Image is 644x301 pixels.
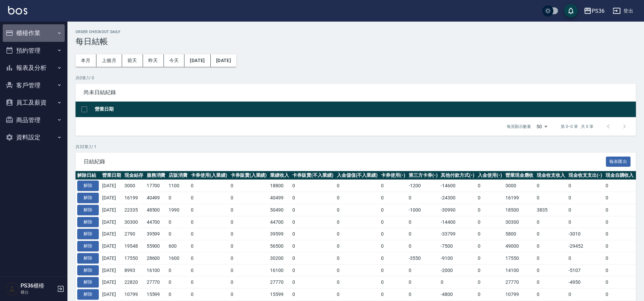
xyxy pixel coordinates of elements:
td: 0 [229,192,269,204]
td: 0 [476,276,504,289]
td: 0 [476,228,504,240]
td: -5107 [567,264,604,276]
td: 0 [189,228,229,240]
td: 0 [604,264,636,276]
td: 16199 [504,192,535,204]
td: 0 [189,180,229,192]
td: 0 [567,216,604,228]
td: 0 [291,228,335,240]
td: -29452 [567,240,604,252]
th: 第三方卡券(-) [407,171,439,180]
td: 0 [189,240,229,252]
td: 0 [335,289,380,301]
td: 0 [335,192,380,204]
td: 0 [604,289,636,301]
td: 0 [535,240,567,252]
td: 0 [229,240,269,252]
td: 0 [604,240,636,252]
td: [DATE] [100,264,123,276]
p: 第 0–0 筆 共 0 筆 [561,124,593,130]
p: 共 32 筆, 1 / 1 [76,144,636,150]
button: 資料設定 [3,129,65,146]
td: 22335 [123,204,145,216]
td: 0 [291,216,335,228]
td: 0 [189,264,229,276]
td: -4800 [439,289,476,301]
td: 39599 [145,228,167,240]
td: 0 [476,264,504,276]
td: 0 [567,192,604,204]
td: 16100 [268,264,291,276]
button: 櫃檯作業 [3,24,65,42]
td: 10799 [504,289,535,301]
p: 每頁顯示數量 [507,124,531,130]
td: 1100 [167,180,189,192]
td: 0 [229,276,269,289]
td: 0 [291,180,335,192]
th: 入金使用(-) [476,171,504,180]
td: -7500 [439,240,476,252]
td: 0 [291,192,335,204]
td: 3000 [123,180,145,192]
td: 15599 [145,289,167,301]
button: 解除 [77,277,99,288]
td: 49000 [504,240,535,252]
p: 共 0 筆, 1 / 0 [76,75,636,81]
td: 27770 [268,276,291,289]
td: 600 [167,240,189,252]
td: 0 [535,216,567,228]
td: 0 [604,252,636,264]
td: -3550 [407,252,439,264]
td: 10799 [123,289,145,301]
td: 0 [407,228,439,240]
img: Person [5,282,19,296]
span: 日結紀錄 [84,158,606,165]
td: 0 [167,264,189,276]
td: 27770 [145,276,167,289]
td: 0 [189,216,229,228]
td: 0 [189,276,229,289]
td: -2000 [439,264,476,276]
td: 0 [291,264,335,276]
td: 19548 [123,240,145,252]
td: 3000 [504,180,535,192]
td: 0 [535,228,567,240]
td: 0 [535,264,567,276]
td: 8993 [123,264,145,276]
button: 預約管理 [3,42,65,59]
td: 0 [229,204,269,216]
td: 0 [379,228,407,240]
td: -9100 [439,252,476,264]
td: 17550 [504,252,535,264]
td: 0 [189,289,229,301]
td: 0 [407,216,439,228]
td: 0 [229,264,269,276]
td: 44700 [268,216,291,228]
button: 今天 [164,54,185,67]
td: 0 [335,216,380,228]
td: 0 [476,204,504,216]
td: 0 [476,252,504,264]
td: 40499 [268,192,291,204]
button: 登出 [610,5,636,17]
td: 17550 [123,252,145,264]
td: 0 [535,289,567,301]
button: 解除 [77,241,99,251]
td: 0 [291,204,335,216]
button: 報表匯出 [606,157,631,167]
td: 0 [476,289,504,301]
td: 0 [335,180,380,192]
td: 0 [291,276,335,289]
th: 現金收支收入 [535,171,567,180]
button: 報表及分析 [3,59,65,77]
td: 0 [535,180,567,192]
td: -14600 [439,180,476,192]
td: [DATE] [100,180,123,192]
button: [DATE] [211,54,236,67]
th: 卡券使用(-) [379,171,407,180]
td: [DATE] [100,204,123,216]
td: 0 [379,240,407,252]
td: 0 [407,240,439,252]
td: 0 [407,192,439,204]
td: 0 [476,192,504,204]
